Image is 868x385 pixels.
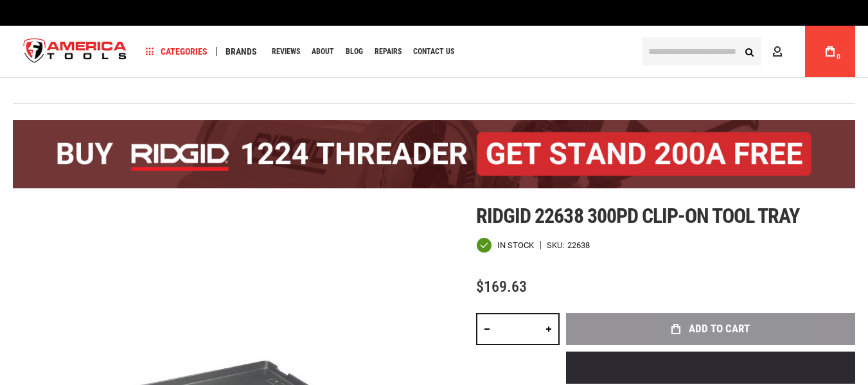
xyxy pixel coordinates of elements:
a: Repairs [369,43,407,60]
span: 0 [837,53,840,60]
strong: SKU [547,241,567,249]
span: Repairs [375,48,402,55]
span: Blog [346,48,363,55]
span: In stock [497,241,534,249]
img: America Tools [13,28,137,76]
span: Categories [146,47,208,56]
div: Availability [476,237,534,253]
a: Brands [220,43,263,60]
span: Ridgid 22638 300pd clip-on tool tray [476,204,799,228]
a: Categories [140,43,213,60]
button: Search [737,39,761,64]
span: Contact Us [413,48,454,55]
img: BOGO: Buy the RIDGID® 1224 Threader (26092), get the 92467 200A Stand FREE! [13,120,855,188]
a: store logo [13,28,137,76]
span: Reviews [272,48,300,55]
a: Contact Us [407,43,460,60]
a: About [306,43,340,60]
span: $169.63 [476,278,527,296]
a: Reviews [266,43,306,60]
div: 22638 [567,241,590,249]
span: About [312,48,334,55]
span: Brands [226,47,257,56]
a: 0 [818,26,842,77]
a: Blog [340,43,369,60]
